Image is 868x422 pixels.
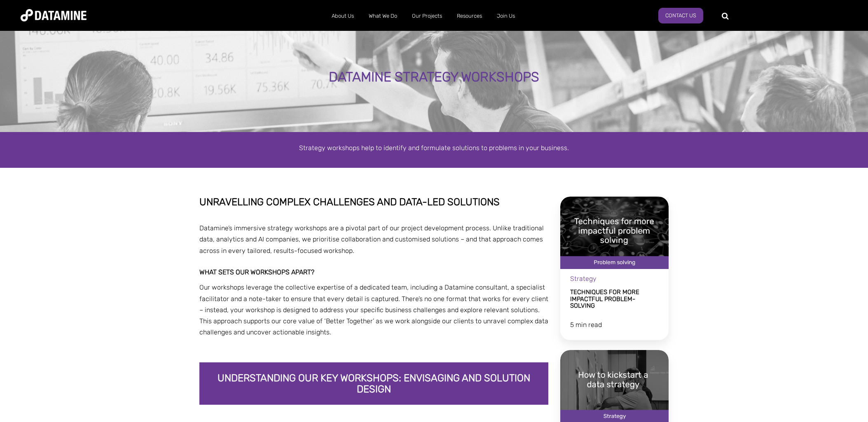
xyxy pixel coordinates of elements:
a: Contact Us [658,8,703,23]
a: What We Do [361,5,405,27]
a: Resources [449,5,489,27]
span: Unravelling complex challenges and data-led solutions [199,196,500,208]
span: Understanding our key workshops: Envisaging and Solution Design [218,372,530,394]
a: About Us [324,5,361,27]
img: Datamine [21,9,87,21]
a: Our Projects [405,5,449,27]
h3: What sets our workshops apart? [199,269,549,276]
p: Strategy workshops help to identify and formulate solutions to problems in your business. [199,142,669,153]
span: Strategy [570,275,597,283]
span: Datamine’s immersive strategy workshops are a pivotal part of our project development process. Un... [199,224,544,254]
a: Join Us [489,5,522,27]
span: Our workshops leverage the collective expertise of a dedicated team, including a Datamine consult... [199,283,548,336]
div: DATAMINE STRATEGY WORKSHOPS [97,70,770,85]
